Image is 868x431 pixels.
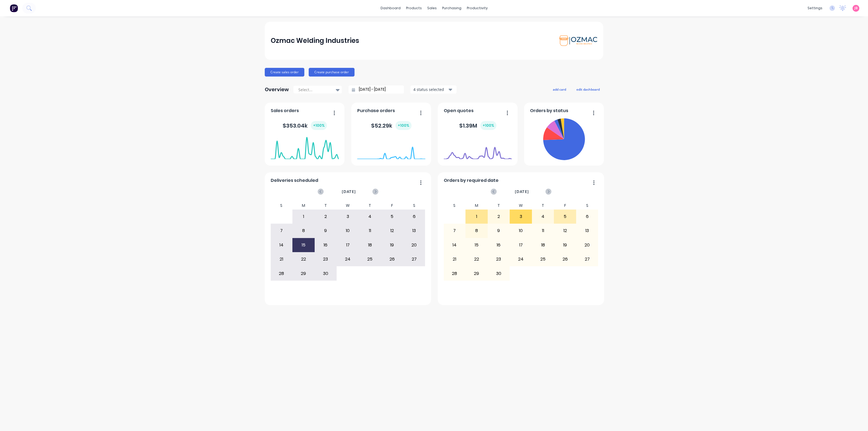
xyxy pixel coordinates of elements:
div: 15 [293,238,314,252]
div: 27 [576,252,598,266]
div: 25 [532,252,554,266]
div: 18 [359,238,381,252]
div: 12 [554,224,576,237]
span: Purchase orders [357,107,395,114]
div: 14 [271,238,292,252]
div: W [510,202,532,210]
button: add card [549,86,570,93]
div: 27 [403,252,425,266]
div: T [359,202,381,210]
div: purchasing [439,4,464,12]
div: productivity [464,4,490,12]
div: + 100 % [480,121,496,130]
div: 21 [271,252,292,266]
div: 7 [271,224,292,237]
div: 3 [337,210,359,223]
div: W [337,202,359,210]
div: T [488,202,510,210]
div: S [443,202,466,210]
div: 24 [337,252,359,266]
div: 4 status selected [413,87,448,92]
div: 5 [554,210,576,223]
div: 28 [271,267,292,280]
div: 20 [576,238,598,252]
div: 21 [444,252,465,266]
div: F [554,202,576,210]
div: 4 [359,210,381,223]
div: M [292,202,315,210]
span: [DATE] [515,189,529,195]
div: 8 [293,224,314,237]
div: 10 [510,224,532,237]
div: 29 [466,267,487,280]
div: 1 [293,210,314,223]
div: 15 [466,238,487,252]
span: Orders by status [530,107,568,114]
div: 14 [444,238,465,252]
div: M [465,202,488,210]
div: 9 [315,224,337,237]
div: Overview [265,84,289,95]
div: 2 [488,210,510,223]
button: Create sales order [265,68,304,77]
div: S [270,202,293,210]
div: 6 [403,210,425,223]
div: 16 [488,238,510,252]
div: 10 [337,224,359,237]
div: 30 [488,267,510,280]
div: 16 [315,238,337,252]
div: products [403,4,425,12]
div: 7 [444,224,465,237]
div: T [315,202,337,210]
span: Sales orders [271,107,299,114]
div: 24 [510,252,532,266]
img: Ozmac Welding Industries [559,36,597,46]
div: $ 1.39M [459,121,496,130]
button: Create purchase order [309,68,355,77]
div: 8 [466,224,487,237]
div: $ 353.04k [283,121,327,130]
div: 17 [337,238,359,252]
div: + 100 % [311,121,327,130]
div: settings [805,4,825,12]
div: Ozmac Welding Industries [271,35,359,46]
button: edit dashboard [573,86,603,93]
div: 29 [293,267,314,280]
div: 13 [576,224,598,237]
span: Deliveries scheduled [271,177,318,184]
div: 12 [381,224,403,237]
div: 22 [466,252,487,266]
div: 20 [403,238,425,252]
div: + 100 % [395,121,411,130]
div: T [532,202,554,210]
div: F [381,202,403,210]
div: 26 [381,252,403,266]
div: 1 [466,210,487,223]
span: [DATE] [342,189,356,195]
div: 28 [444,267,465,280]
span: JB [854,6,858,11]
div: 13 [403,224,425,237]
div: $ 52.29k [371,121,411,130]
div: 26 [554,252,576,266]
div: 6 [576,210,598,223]
img: Factory [10,4,18,12]
a: dashboard [378,4,403,12]
div: 23 [488,252,510,266]
div: 30 [315,267,337,280]
div: 11 [359,224,381,237]
div: 19 [554,238,576,252]
div: 17 [510,238,532,252]
div: sales [425,4,439,12]
div: 22 [293,252,314,266]
div: 18 [532,238,554,252]
div: S [403,202,425,210]
div: 2 [315,210,337,223]
button: 4 status selected [410,85,457,94]
div: 5 [381,210,403,223]
div: 19 [381,238,403,252]
div: 11 [532,224,554,237]
div: S [576,202,598,210]
div: 4 [532,210,554,223]
div: 25 [359,252,381,266]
